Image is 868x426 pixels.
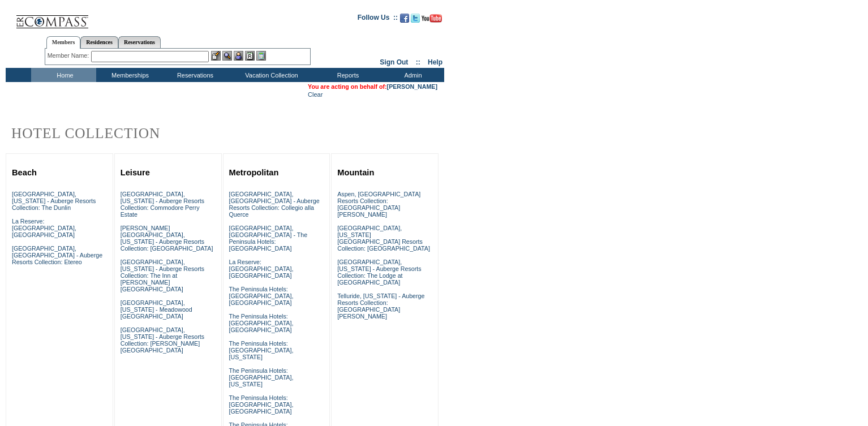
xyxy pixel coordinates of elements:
[380,58,408,66] a: Sign Out
[229,286,294,306] a: The Peninsula Hotels: [GEOGRAPHIC_DATA], [GEOGRAPHIC_DATA]
[234,51,243,61] img: Impersonate
[46,36,81,49] a: Members
[400,14,409,23] img: Become our fan on Facebook
[337,225,430,252] a: [GEOGRAPHIC_DATA], [US_STATE][GEOGRAPHIC_DATA] Resorts Collection: [GEOGRAPHIC_DATA]
[256,51,266,61] img: b_calculator.gif
[387,83,437,90] a: [PERSON_NAME]
[229,225,308,252] a: [GEOGRAPHIC_DATA], [GEOGRAPHIC_DATA] - The Peninsula Hotels: [GEOGRAPHIC_DATA]
[12,191,96,211] a: [GEOGRAPHIC_DATA], [US_STATE] - Auberge Resorts Collection: The Dunlin
[80,36,118,48] a: Residences
[12,168,37,177] a: Beach
[226,68,314,82] td: Vacation Collection
[308,91,323,98] a: Clear
[229,259,294,279] a: La Reserve: [GEOGRAPHIC_DATA], [GEOGRAPHIC_DATA]
[245,51,255,61] img: Reservations
[411,14,420,23] img: Follow us on Twitter
[379,68,444,82] td: Admin
[337,168,374,177] a: Mountain
[337,259,421,286] a: [GEOGRAPHIC_DATA], [US_STATE] - Auberge Resorts Collection: The Lodge at [GEOGRAPHIC_DATA]
[314,68,379,82] td: Reports
[31,68,96,82] td: Home
[121,225,213,252] a: [PERSON_NAME][GEOGRAPHIC_DATA], [US_STATE] - Auberge Resorts Collection: [GEOGRAPHIC_DATA]
[211,51,221,61] img: b_edit.gif
[411,17,420,24] a: Follow us on Twitter
[96,68,161,82] td: Memberships
[229,168,279,177] a: Metropolitan
[422,14,442,23] img: Subscribe to our YouTube Channel
[15,6,89,29] img: Compass Home
[229,313,294,333] a: The Peninsula Hotels: [GEOGRAPHIC_DATA], [GEOGRAPHIC_DATA]
[400,17,409,24] a: Become our fan on Facebook
[428,58,442,66] a: Help
[308,83,437,90] span: You are acting on behalf of:
[11,125,439,141] h2: Hotel Collection
[337,292,424,320] a: Telluride, [US_STATE] - Auberge Resorts Collection: [GEOGRAPHIC_DATA][PERSON_NAME]
[222,51,232,61] img: View
[121,326,204,354] a: [GEOGRAPHIC_DATA], [US_STATE] - Auberge Resorts Collection: [PERSON_NAME][GEOGRAPHIC_DATA]
[229,340,294,360] a: The Peninsula Hotels: [GEOGRAPHIC_DATA], [US_STATE]
[48,51,91,61] div: Member Name:
[161,68,226,82] td: Reservations
[118,36,161,48] a: Reservations
[229,367,294,388] a: The Peninsula Hotels: [GEOGRAPHIC_DATA], [US_STATE]
[121,191,204,218] a: [GEOGRAPHIC_DATA], [US_STATE] - Auberge Resorts Collection: Commodore Perry Estate
[6,17,15,18] img: i.gif
[229,394,294,415] a: The Peninsula Hotels: [GEOGRAPHIC_DATA], [GEOGRAPHIC_DATA]
[337,191,420,218] a: Aspen, [GEOGRAPHIC_DATA] Resorts Collection: [GEOGRAPHIC_DATA][PERSON_NAME]
[229,191,320,218] a: [GEOGRAPHIC_DATA], [GEOGRAPHIC_DATA] - Auberge Resorts Collection: Collegio alla Querce
[12,245,102,265] a: [GEOGRAPHIC_DATA], [GEOGRAPHIC_DATA] - Auberge Resorts Collection: Etereo
[358,12,398,26] td: Follow Us ::
[121,299,192,320] a: [GEOGRAPHIC_DATA], [US_STATE] - Meadowood [GEOGRAPHIC_DATA]
[121,259,204,292] a: [GEOGRAPHIC_DATA], [US_STATE] - Auberge Resorts Collection: The Inn at [PERSON_NAME][GEOGRAPHIC_D...
[422,17,442,24] a: Subscribe to our YouTube Channel
[416,58,420,66] span: ::
[12,218,76,238] a: La Reserve: [GEOGRAPHIC_DATA], [GEOGRAPHIC_DATA]
[121,168,150,177] a: Leisure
